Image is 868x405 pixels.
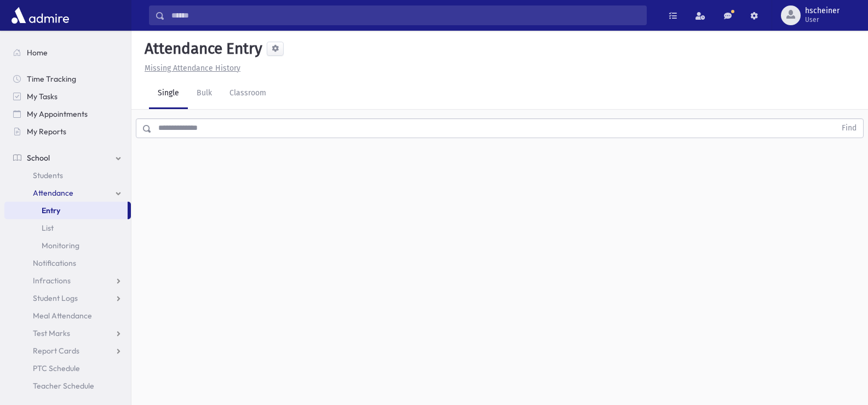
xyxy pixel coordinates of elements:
[805,15,840,24] span: User
[140,39,262,58] h5: Attendance Entry
[4,184,131,202] a: Attendance
[4,88,131,105] a: My Tasks
[4,307,131,324] a: Meal Attendance
[27,127,66,136] span: My Reports
[27,92,58,101] span: My Tasks
[33,276,71,286] span: Infractions
[4,324,131,342] a: Test Marks
[4,202,128,219] a: Entry
[4,342,131,360] a: Report Cards
[33,311,92,321] span: Meal Attendance
[42,241,79,250] span: Monitoring
[33,381,94,391] span: Teacher Schedule
[805,7,840,15] span: hscheiner
[4,237,131,254] a: Monitoring
[4,167,131,184] a: Students
[140,64,240,73] a: Missing Attendance History
[4,360,131,377] a: PTC Schedule
[27,74,76,84] span: Time Tracking
[33,258,76,268] span: Notifications
[33,328,70,338] span: Test Marks
[33,188,73,198] span: Attendance
[4,272,131,289] a: Infractions
[4,254,131,272] a: Notifications
[4,70,131,88] a: Time Tracking
[835,119,863,138] button: Find
[33,346,79,356] span: Report Cards
[4,289,131,307] a: Student Logs
[4,105,131,123] a: My Appointments
[4,123,131,140] a: My Reports
[4,377,131,395] a: Teacher Schedule
[27,153,50,163] span: School
[42,223,54,233] span: List
[145,64,240,73] u: Missing Attendance History
[27,48,48,58] span: Home
[9,4,72,26] img: AdmirePro
[42,206,60,215] span: Entry
[33,363,80,373] span: PTC Schedule
[27,109,88,119] span: My Appointments
[4,219,131,237] a: List
[33,293,78,303] span: Student Logs
[188,78,221,109] a: Bulk
[4,149,131,167] a: School
[33,170,63,180] span: Students
[149,78,188,109] a: Single
[165,5,646,25] input: Search
[221,78,275,109] a: Classroom
[4,44,131,61] a: Home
